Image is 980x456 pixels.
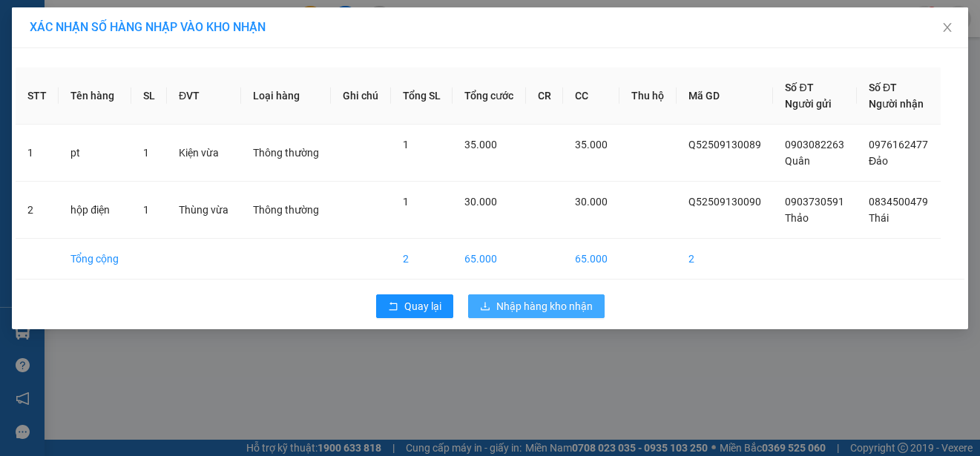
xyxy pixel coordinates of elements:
[526,67,563,125] th: CR
[575,196,608,208] span: 30.000
[131,67,167,125] th: SL
[331,67,390,125] th: Ghi chú
[464,196,497,208] span: 30.000
[941,22,953,33] span: close
[16,182,59,239] td: 2
[869,139,928,151] span: 0976162477
[16,67,59,125] th: STT
[388,301,398,313] span: rollback
[241,67,332,125] th: Loại hàng
[677,67,774,125] th: Mã GD
[114,75,221,95] td: CC:
[869,98,924,110] span: Người nhận
[480,301,490,313] span: download
[42,16,82,30] span: Mỹ Tho
[785,196,844,208] span: 0903730591
[167,67,241,125] th: ĐVT
[143,147,149,159] span: 1
[59,239,131,280] td: Tổng cộng
[453,67,526,125] th: Tổng cước
[133,78,139,92] span: 0
[6,16,113,30] p: Gửi từ:
[30,20,266,34] span: XÁC NHẬN SỐ HÀNG NHẬP VÀO KHO NHẬN
[241,182,332,239] td: Thông thường
[391,239,453,280] td: 2
[167,182,241,239] td: Thùng vừa
[869,212,889,224] span: Thái
[115,49,182,63] span: 0934007743
[785,212,809,224] span: Thảo
[5,75,114,95] td: CR:
[146,16,184,30] span: Quận 5
[16,125,59,182] td: 1
[6,103,100,117] span: 1 - Thùng vừa (pt)
[563,239,619,280] td: 65.000
[927,7,968,49] button: Close
[167,125,241,182] td: Kiện vừa
[869,196,928,208] span: 0834500479
[6,49,73,63] span: 0932923314
[143,204,149,216] span: 1
[391,67,453,125] th: Tổng SL
[575,139,608,151] span: 35.000
[464,139,497,151] span: 35.000
[785,139,844,151] span: 0903082263
[115,33,139,47] span: tuấn
[785,98,832,110] span: Người gửi
[24,78,61,92] span: 40.000
[688,139,761,151] span: Q52509130089
[496,298,593,314] span: Nhập hàng kho nhận
[688,196,761,208] span: Q52509130090
[195,103,212,117] span: SL:
[241,125,332,182] td: Thông thường
[403,139,409,151] span: 1
[376,294,453,318] button: rollbackQuay lại
[403,196,409,208] span: 1
[869,155,888,167] span: Đảo
[453,239,526,280] td: 65.000
[59,125,131,182] td: pt
[468,294,605,318] button: downloadNhập hàng kho nhận
[869,82,897,93] span: Số ĐT
[115,16,220,30] p: Nhận:
[619,67,676,125] th: Thu hộ
[677,239,774,280] td: 2
[563,67,619,125] th: CC
[212,102,220,118] span: 1
[59,67,131,125] th: Tên hàng
[785,155,810,167] span: Quân
[404,298,441,314] span: Quay lại
[6,33,30,47] span: Bình
[59,182,131,239] td: hộp điện
[785,82,813,93] span: Số ĐT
